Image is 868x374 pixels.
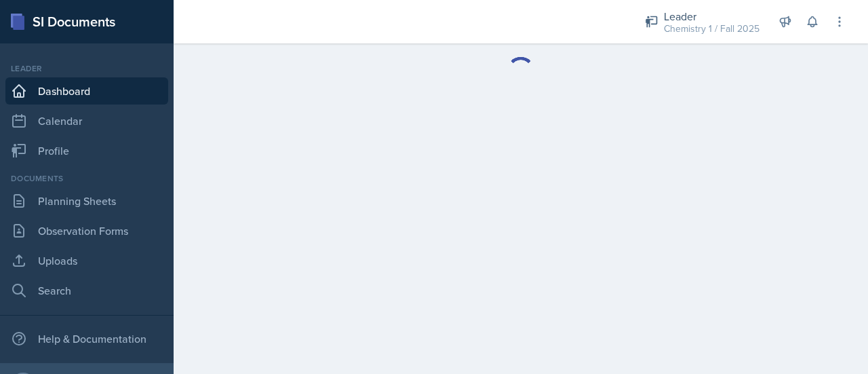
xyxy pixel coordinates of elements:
[5,172,168,185] div: Documents
[664,8,759,24] div: Leader
[5,107,168,134] a: Calendar
[5,187,168,214] a: Planning Sheets
[5,325,168,352] div: Help & Documentation
[664,22,759,36] div: Chemistry 1 / Fall 2025
[5,277,168,304] a: Search
[5,137,168,164] a: Profile
[5,77,168,105] a: Dashboard
[5,217,168,244] a: Observation Forms
[5,247,168,274] a: Uploads
[5,62,168,75] div: Leader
